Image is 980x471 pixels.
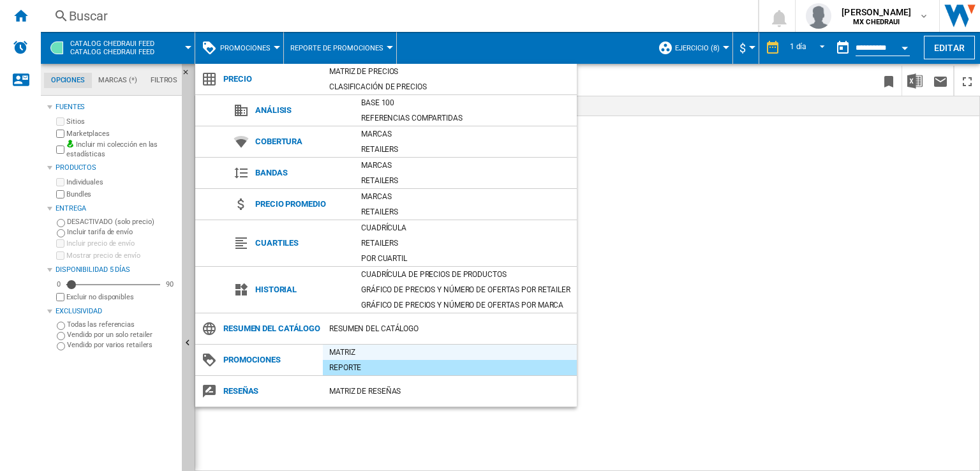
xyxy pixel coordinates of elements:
[323,80,577,93] div: Clasificación de precios
[355,96,577,109] div: Base 100
[355,237,577,250] div: Retailers
[355,190,577,203] div: Marcas
[249,234,355,252] span: Cuartiles
[323,322,577,335] div: Resumen del catálogo
[355,174,577,187] div: Retailers
[249,101,355,119] span: Análisis
[355,143,577,156] div: Retailers
[355,159,577,172] div: Marcas
[249,164,355,182] span: Bandas
[355,221,577,234] div: Cuadrícula
[355,112,577,124] div: Referencias compartidas
[217,70,323,88] span: Precio
[249,133,355,151] span: Cobertura
[355,206,577,218] div: Retailers
[323,346,577,359] div: Matriz
[217,320,323,338] span: Resumen del catálogo
[323,385,577,398] div: Matriz de RESEÑAS
[217,351,323,369] span: Promociones
[249,281,355,299] span: Historial
[355,128,577,140] div: Marcas
[249,195,355,213] span: Precio promedio
[217,382,323,400] span: Reseñas
[355,268,577,281] div: Cuadrícula de precios de productos
[323,361,577,374] div: Reporte
[355,252,577,265] div: Por cuartil
[355,299,577,311] div: Gráfico de precios y número de ofertas por marca
[323,65,577,78] div: Matriz de precios
[355,283,577,296] div: Gráfico de precios y número de ofertas por retailer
